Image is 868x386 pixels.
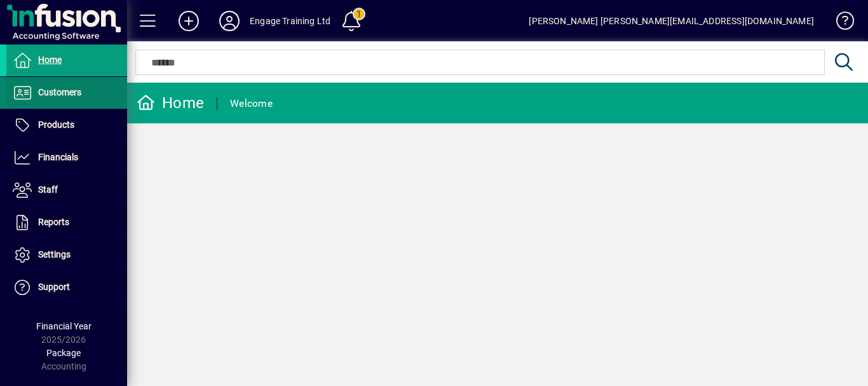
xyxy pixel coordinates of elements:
button: Add [168,10,209,32]
span: Reports [38,217,69,227]
span: Support [38,282,70,292]
span: Home [38,55,62,65]
span: Staff [38,184,58,195]
a: Reports [6,207,127,238]
a: Settings [6,239,127,271]
a: Financials [6,142,127,174]
span: Products [38,120,74,130]
div: Engage Training Ltd [250,11,330,31]
button: Profile [209,10,250,32]
a: Knowledge Base [827,3,852,44]
span: Package [46,348,81,358]
a: Products [6,109,127,141]
a: Customers [6,77,127,109]
div: [PERSON_NAME] [PERSON_NAME][EMAIL_ADDRESS][DOMAIN_NAME] [529,11,814,31]
a: Support [6,272,127,303]
span: Financial Year [36,321,92,331]
div: Welcome [230,93,273,114]
a: Staff [6,174,127,206]
span: Customers [38,87,81,97]
span: Settings [38,249,71,259]
span: Financials [38,152,78,162]
div: Home [137,93,204,113]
